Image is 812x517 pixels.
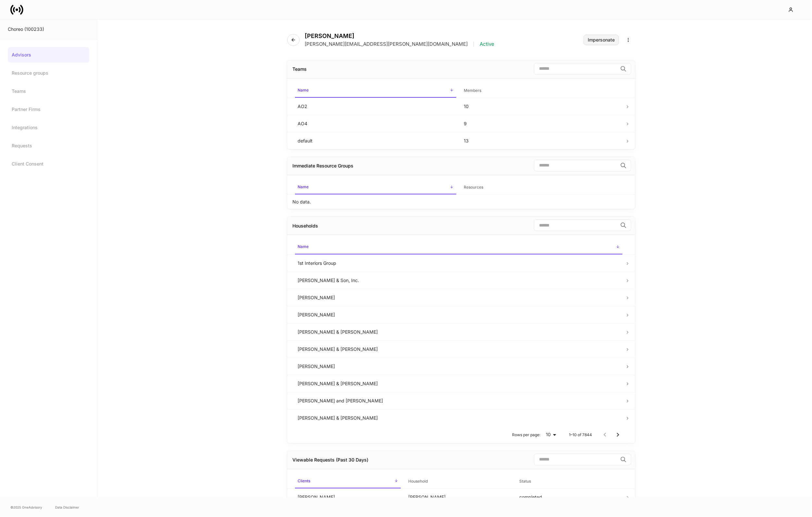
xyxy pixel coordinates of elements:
[584,35,619,45] button: Impersonate
[459,98,625,115] td: 10
[292,115,459,132] td: AO4
[611,428,624,441] button: Go to next page
[8,156,89,172] a: Client Consent
[8,47,89,63] a: Advisors
[292,98,459,115] td: AO2
[292,163,353,169] div: Immediate Resource Groups
[295,474,401,488] span: Clients
[459,132,625,149] td: 13
[292,488,403,506] td: [PERSON_NAME]
[295,84,456,98] span: Name
[292,254,625,272] td: 1st Interiors Group
[464,184,484,190] h6: Resources
[464,87,482,93] h6: Members
[409,478,428,484] h6: Household
[517,475,622,488] span: Status
[514,488,625,506] td: completed
[10,505,42,510] span: © 2025 OneAdvisory
[292,132,459,149] td: default
[292,306,625,323] td: [PERSON_NAME]
[292,392,625,409] td: [PERSON_NAME] and [PERSON_NAME]
[588,38,615,42] div: Impersonate
[292,272,625,289] td: [PERSON_NAME] & Son, Inc.
[519,478,531,484] h6: Status
[292,340,625,358] td: [PERSON_NAME] & [PERSON_NAME]
[459,115,625,132] td: 9
[461,181,623,194] span: Resources
[292,457,368,463] div: Viewable Requests (Past 30 Days)
[292,409,625,426] td: [PERSON_NAME] & [PERSON_NAME]
[8,138,89,154] a: Requests
[480,41,494,47] p: Active
[295,180,456,194] span: Name
[292,289,625,306] td: [PERSON_NAME]
[292,323,625,340] td: [PERSON_NAME] & [PERSON_NAME]
[305,41,468,47] p: [PERSON_NAME][EMAIL_ADDRESS][PERSON_NAME][DOMAIN_NAME]
[292,223,318,229] div: Households
[406,475,512,488] span: Household
[292,358,625,375] td: [PERSON_NAME]
[298,87,309,93] h6: Name
[298,243,309,250] h6: Name
[305,32,494,40] h4: [PERSON_NAME]
[8,102,89,117] a: Partner Firms
[8,65,89,81] a: Resource groups
[569,432,592,437] p: 1–10 of 7844
[55,505,79,510] a: Data Disclaimer
[298,184,309,190] h6: Name
[292,199,311,205] p: No data.
[473,41,474,47] p: |
[512,432,540,437] p: Rows per page:
[292,375,625,392] td: [PERSON_NAME] & [PERSON_NAME]
[292,66,307,72] div: Teams
[543,431,559,438] div: 10
[461,84,623,97] span: Members
[295,240,622,254] span: Name
[298,478,310,484] h6: Clients
[8,26,89,32] div: Choreo (100233)
[8,83,89,99] a: Teams
[8,120,89,135] a: Integrations
[403,488,514,506] td: [PERSON_NAME]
